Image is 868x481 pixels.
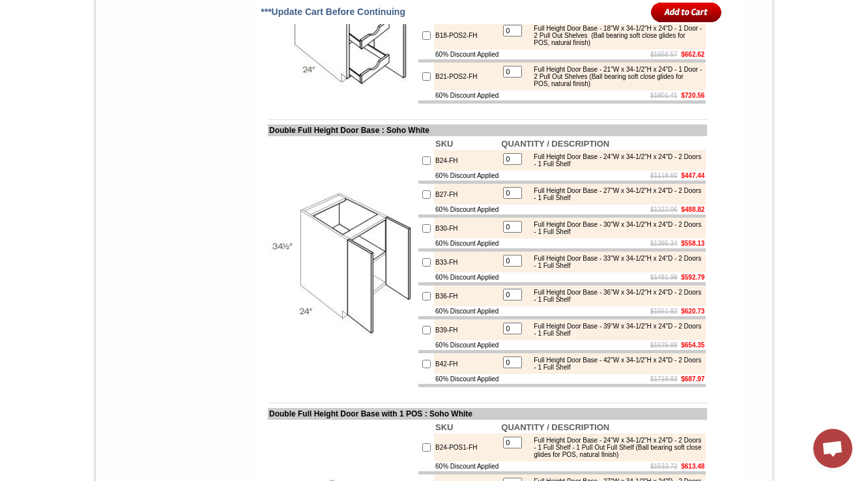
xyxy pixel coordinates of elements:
div: Full Height Door Base - 36"W x 34-1/2"H x 24"D - 2 Doors - 1 Full Shelf [527,289,702,303]
s: $1533.72 [650,463,678,470]
input: Add to Cart [651,1,722,23]
div: Full Height Door Base - 39"W x 34-1/2"H x 24"D - 2 Doors - 1 Full Shelf [527,323,702,337]
s: $1656.57 [650,51,678,58]
b: SKU [435,422,453,432]
b: $558.13 [681,240,704,247]
s: $1222.06 [650,206,678,213]
b: $613.48 [681,463,704,470]
img: Double Full Height Door Base [269,189,416,336]
b: $488.82 [681,206,704,213]
div: Full Height Door Base - 27"W x 34-1/2"H x 24"D - 2 Doors - 1 Full Shelf [527,187,702,201]
div: Full Height Door Base - 24"W x 34-1/2"H x 24"D - 2 Doors - 1 Full Shelf [527,153,702,168]
b: $654.35 [681,342,704,349]
td: 60% Discount Applied [434,50,500,59]
s: $1551.82 [650,308,678,315]
td: B42-FH [434,353,500,374]
td: 60% Discount Applied [434,340,500,350]
b: $447.44 [681,172,704,179]
td: 60% Discount Applied [434,306,500,316]
img: spacer.gif [186,36,188,37]
b: QUANTITY / DESCRIPTION [501,139,609,149]
td: B27-FH [434,184,500,205]
b: $620.73 [681,308,704,315]
td: B33-FH [434,252,500,272]
img: spacer.gif [68,36,70,37]
b: SKU [435,139,453,149]
div: Full Height Door Base - 21"W x 34-1/2"H x 24"D - 1 Door - 2 Pull Out Shelves (Ball bearing soft c... [527,66,702,87]
div: Open chat [813,429,852,468]
div: Full Height Door Base - 33"W x 34-1/2"H x 24"D - 2 Doors - 1 Full Shelf [527,255,702,269]
td: [PERSON_NAME] Yellow Walnut [70,59,110,74]
td: Beachwood Oak Shaker [188,59,222,74]
td: [PERSON_NAME] White Shaker [112,59,152,74]
b: QUANTITY / DESCRIPTION [501,422,609,432]
td: 60% Discount Applied [434,205,500,214]
b: FPDF error: [5,5,61,16]
div: Full Height Door Base - 30"W x 34-1/2"H x 24"D - 2 Doors - 1 Full Shelf [527,221,702,235]
b: $592.79 [681,274,704,281]
img: spacer.gif [222,36,224,37]
img: spacer.gif [110,36,112,37]
s: $1395.34 [650,240,678,247]
td: B24-FH [434,150,500,171]
td: B30-FH [434,218,500,239]
b: $662.62 [681,51,704,58]
td: 60% Discount Applied [434,91,500,100]
s: $1719.93 [650,375,678,383]
span: ***Update Cart Before Continuing [261,7,405,17]
td: 60% Discount Applied [434,239,500,248]
div: Full Height Door Base - 24"W x 34-1/2"H x 24"D - 2 Doors - 1 Full Shelf - 1 Pull Out Full Shelf (... [527,437,702,458]
b: $687.97 [681,375,704,383]
s: $1481.99 [650,274,678,281]
td: Bellmonte Maple [224,59,257,72]
td: Baycreek Gray [153,59,186,72]
td: 60% Discount Applied [434,461,500,471]
body: Alpha channel not supported: images/W0936_cnc_2.1.jpg.png [5,5,132,40]
td: B39-FH [434,319,500,340]
img: spacer.gif [151,36,153,37]
div: Full Height Door Base - 42"W x 34-1/2"H x 24"D - 2 Doors - 1 Full Shelf [527,357,702,371]
td: Double Full Height Door Base : Soho White [268,124,707,136]
img: spacer.gif [33,36,35,37]
td: 60% Discount Applied [434,171,500,181]
td: 60% Discount Applied [434,374,500,384]
s: $1801.41 [650,92,678,99]
b: $720.56 [681,92,704,99]
td: B18-POS2-FH [434,22,500,50]
td: B24-POS1-FH [434,433,500,461]
td: 60% Discount Applied [434,272,500,282]
td: B21-POS2-FH [434,63,500,91]
td: Alabaster Shaker [35,59,68,72]
s: $1635.88 [650,342,678,349]
div: Full Height Door Base - 18"W x 34-1/2"H x 24"D - 1 Door - 2 Pull Out Shelves (Ball bearing soft c... [527,25,702,46]
s: $1118.60 [650,172,678,179]
td: Double Full Height Door Base with 1 POS : Soho White [268,408,707,420]
td: B36-FH [434,285,500,306]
